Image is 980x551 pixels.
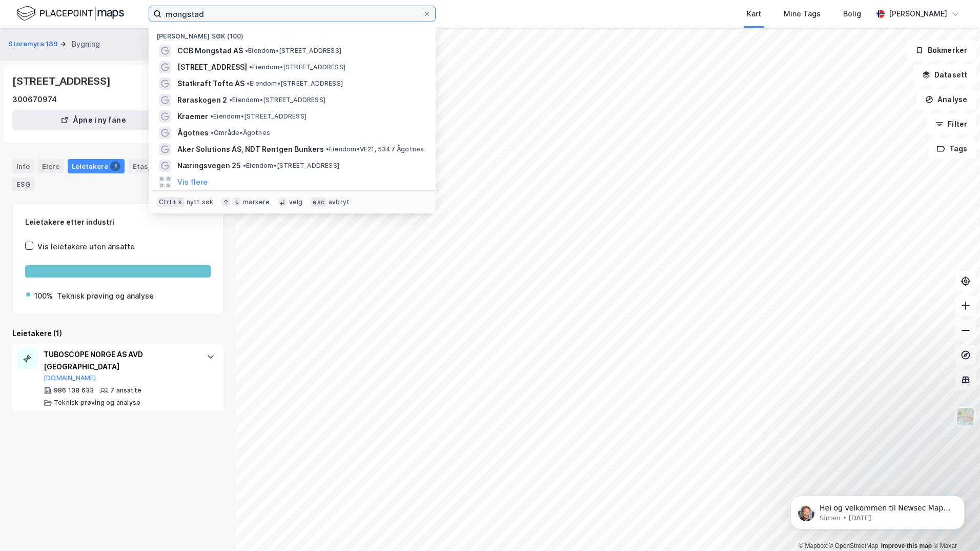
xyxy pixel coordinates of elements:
button: [DOMAIN_NAME] [44,374,96,382]
div: [STREET_ADDRESS] [12,73,113,89]
div: avbryt [329,198,350,206]
div: 300670974 [12,93,57,106]
img: Z [956,407,975,426]
img: logo.f888ab2527a4732fd821a326f86c7f29.svg [16,5,124,23]
div: ESG [12,178,34,191]
button: Storemyra 189 [8,39,60,49]
span: Eiendom • [STREET_ADDRESS] [210,112,307,121]
span: Røraskogen 2 [177,94,227,106]
div: Bolig [843,8,861,20]
span: Aker Solutions AS, NDT Røntgen Bunkers [177,143,324,155]
span: Område • Ågotnes [211,129,270,137]
button: Vis flere [177,176,208,188]
span: • [243,162,246,169]
span: CCB Mongstad AS [177,45,243,57]
span: • [247,80,250,87]
div: Leietakere [68,159,125,173]
div: [PERSON_NAME] [889,8,947,20]
div: Bygning [72,38,100,50]
div: Vis leietakere uten ansatte [37,241,135,253]
span: Statkraft Tofte AS [177,77,244,90]
div: [PERSON_NAME] søk (100) [149,24,436,43]
div: markere [243,198,270,206]
div: 7 ansatte [110,386,141,395]
span: Kraemer [177,110,208,123]
div: Etasjer og enheter [133,162,196,171]
span: Eiendom • [STREET_ADDRESS] [243,162,339,170]
div: Kart [747,8,761,20]
a: Mapbox [799,542,827,549]
div: 986 138 633 [54,386,94,395]
span: Næringsvegen 25 [177,160,241,172]
div: Teknisk prøving og analyse [57,290,154,302]
span: Eiendom • [STREET_ADDRESS] [247,80,343,88]
div: nytt søk [187,198,214,206]
button: Bokmerker [907,40,976,61]
div: Leietakere etter industri [25,216,211,228]
span: • [249,63,252,71]
span: Ågotnes [177,127,209,139]
button: Analyse [916,89,976,110]
button: Filter [927,114,976,134]
div: 100% [34,290,53,302]
div: esc [311,197,326,207]
div: TUBOSCOPE NORGE AS AVD [GEOGRAPHIC_DATA] [44,348,196,373]
div: Mine Tags [784,8,821,20]
span: Eiendom • [STREET_ADDRESS] [249,63,345,71]
input: Søk på adresse, matrikkel, gårdeiere, leietakere eller personer [161,6,423,22]
div: Leietakere (1) [12,327,223,340]
a: OpenStreetMap [829,542,879,549]
span: [STREET_ADDRESS] [177,61,247,73]
span: • [326,145,329,153]
span: • [210,112,213,120]
span: Eiendom • VE21, 5347 Ågotnes [326,145,424,153]
iframe: Intercom notifications message [775,474,980,546]
div: velg [289,198,303,206]
button: Åpne i ny fane [12,110,174,130]
div: 1 [110,161,120,171]
span: Eiendom • [STREET_ADDRESS] [245,47,341,55]
button: Datasett [913,65,976,85]
span: Eiendom • [STREET_ADDRESS] [229,96,325,104]
span: • [245,47,248,54]
div: Ctrl + k [157,197,185,207]
a: Improve this map [881,542,932,549]
span: • [211,129,214,136]
div: Info [12,159,34,173]
div: Eiere [38,159,64,173]
div: Teknisk prøving og analyse [54,399,140,407]
button: Tags [928,139,976,159]
span: • [229,96,232,104]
